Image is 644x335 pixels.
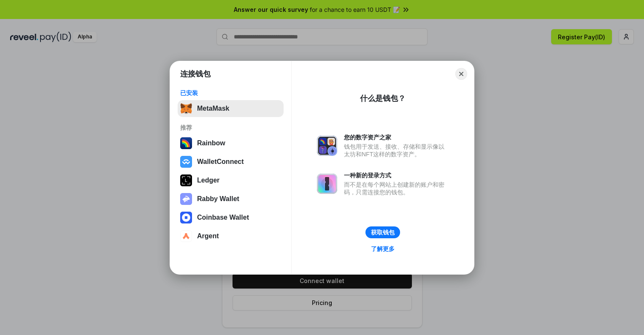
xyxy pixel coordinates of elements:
img: svg+xml,%3Csvg%20width%3D%2228%22%20height%3D%2228%22%20viewBox%3D%220%200%2028%2028%22%20fill%3D... [180,212,192,223]
div: 而不是在每个网站上创建新的账户和密码，只需连接您的钱包。 [344,181,449,196]
img: svg+xml,%3Csvg%20fill%3D%22none%22%20height%3D%2233%22%20viewBox%3D%220%200%2035%2033%22%20width%... [180,103,192,114]
a: 了解更多 [366,243,400,254]
div: MetaMask [197,105,229,112]
img: svg+xml,%3Csvg%20xmlns%3D%22http%3A%2F%2Fwww.w3.org%2F2000%2Fsvg%22%20fill%3D%22none%22%20viewBox... [317,174,337,194]
div: 您的数字资产之家 [344,133,449,141]
button: Close [455,68,467,80]
div: Rabby Wallet [197,195,239,203]
div: WalletConnect [197,158,244,166]
div: Coinbase Wallet [197,214,249,221]
div: 什么是钱包？ [360,93,406,103]
div: Ledger [197,177,219,184]
button: WalletConnect [178,153,284,170]
button: Coinbase Wallet [178,209,284,226]
img: svg+xml,%3Csvg%20width%3D%22120%22%20height%3D%22120%22%20viewBox%3D%220%200%20120%20120%22%20fil... [180,137,192,149]
button: Argent [178,228,284,245]
div: 推荐 [180,124,281,131]
div: 获取钱包 [371,229,395,236]
div: Argent [197,232,219,240]
img: svg+xml,%3Csvg%20width%3D%2228%22%20height%3D%2228%22%20viewBox%3D%220%200%2028%2028%22%20fill%3D... [180,156,192,168]
button: MetaMask [178,100,284,117]
div: 已安装 [180,89,281,97]
img: svg+xml,%3Csvg%20xmlns%3D%22http%3A%2F%2Fwww.w3.org%2F2000%2Fsvg%22%20fill%3D%22none%22%20viewBox... [180,193,192,205]
img: svg+xml,%3Csvg%20xmlns%3D%22http%3A%2F%2Fwww.w3.org%2F2000%2Fsvg%22%20fill%3D%22none%22%20viewBox... [317,136,337,156]
img: svg+xml,%3Csvg%20width%3D%2228%22%20height%3D%2228%22%20viewBox%3D%220%200%2028%2028%22%20fill%3D... [180,230,192,242]
button: Ledger [178,172,284,189]
div: 了解更多 [371,245,395,253]
div: Rainbow [197,139,225,147]
div: 钱包用于发送、接收、存储和显示像以太坊和NFT这样的数字资产。 [344,143,449,158]
button: Rabby Wallet [178,191,284,207]
h1: 连接钱包 [180,69,211,79]
img: svg+xml,%3Csvg%20xmlns%3D%22http%3A%2F%2Fwww.w3.org%2F2000%2Fsvg%22%20width%3D%2228%22%20height%3... [180,174,192,186]
div: 一种新的登录方式 [344,172,449,179]
button: Rainbow [178,135,284,152]
button: 获取钱包 [365,226,400,238]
